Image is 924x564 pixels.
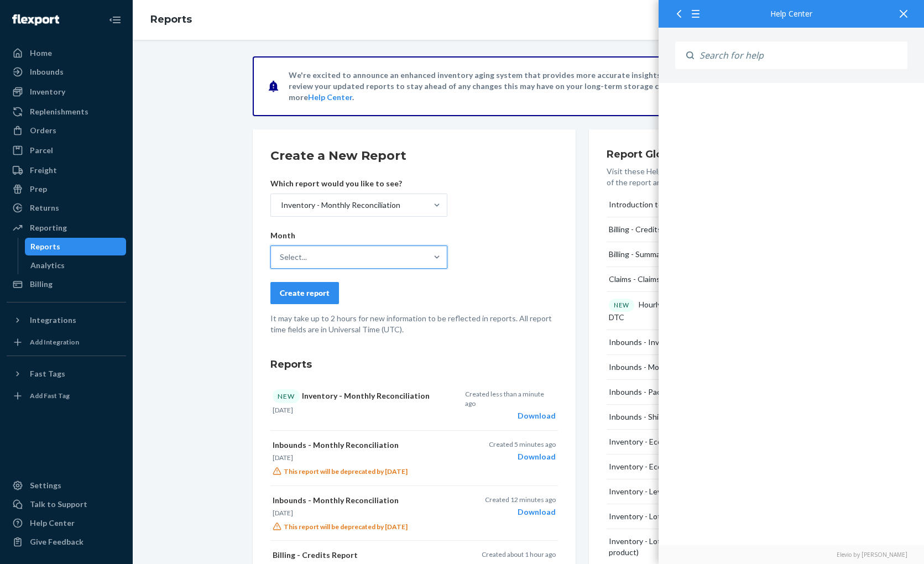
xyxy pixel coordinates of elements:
[7,333,126,351] a: Add Integration
[607,479,787,504] button: Inventory - Levels [DATE]
[273,509,293,517] time: [DATE]
[7,219,126,237] a: Reporting
[609,387,681,398] div: Inbounds - Packages
[7,495,126,513] a: Talk to Support
[30,86,65,97] div: Inventory
[273,495,460,506] p: Inbounds - Monthly Reconciliation
[609,249,693,260] div: Billing - Summary Report
[609,337,733,348] div: Inbounds - Inventory Reconciliation
[607,267,787,292] button: Claims - Claims Submitted
[270,147,558,165] h2: Create a New Report
[104,9,126,31] button: Close Navigation
[609,199,699,210] div: Introduction to Reporting
[30,202,59,213] div: Returns
[289,70,767,103] p: We're excited to announce an enhanced inventory aging system that provides more accurate insights...
[7,387,126,405] a: Add Fast Tag
[607,430,787,455] button: Inventory - Ecommerce Monthly Reconciliation
[270,230,447,241] p: Month
[7,199,126,217] a: Returns
[7,311,126,329] button: Integrations
[281,200,400,211] div: Inventory - Monthly Reconciliation
[609,536,774,558] div: Inventory - Lot tracking and FEFO (single product)
[7,44,126,62] a: Home
[270,282,339,304] button: Create report
[30,536,83,547] div: Give Feedback
[30,315,76,326] div: Integrations
[489,451,556,462] div: Download
[273,440,460,451] p: Inbounds - Monthly Reconciliation
[30,106,88,117] div: Replenishments
[7,180,126,198] a: Prep
[465,410,555,421] div: Download
[675,551,907,558] a: Elevio by [PERSON_NAME]
[607,192,787,217] button: Introduction to Reporting
[273,522,460,531] p: This report will be deprecated by [DATE]
[30,391,70,400] div: Add Fast Tag
[273,406,293,414] time: [DATE]
[30,222,67,233] div: Reporting
[30,125,56,136] div: Orders
[694,41,907,69] input: Search
[609,486,698,497] div: Inventory - Levels [DATE]
[482,550,556,559] p: Created about 1 hour ago
[607,504,787,529] button: Inventory - Lot tracking and FEFO (all products)
[273,453,293,462] time: [DATE]
[609,511,772,522] div: Inventory - Lot tracking and FEFO (all products)
[273,550,460,561] p: Billing - Credits Report
[7,161,126,179] a: Freight
[609,411,745,422] div: Inbounds - Shipping Plan Reconciliation
[30,368,65,379] div: Fast Tags
[465,389,555,408] p: Created less than a minute ago
[607,355,787,380] button: Inbounds - Monthly Reconciliation
[273,389,300,403] div: NEW
[7,83,126,101] a: Inventory
[607,330,787,355] button: Inbounds - Inventory Reconciliation
[30,480,61,491] div: Settings
[270,431,558,485] button: Inbounds - Monthly Reconciliation[DATE]This report will be deprecated by [DATE]Created 5 minutes ...
[30,145,53,156] div: Parcel
[609,461,760,472] div: Inventory - Ecommerce Transaction History
[273,389,459,403] p: Inventory - Monthly Reconciliation
[485,495,556,504] p: Created 12 minutes ago
[30,184,47,195] div: Prep
[280,252,307,263] div: Select...
[609,436,770,447] div: Inventory - Ecommerce Monthly Reconciliation
[30,260,65,271] div: Analytics
[609,362,727,373] div: Inbounds - Monthly Reconciliation
[7,275,126,293] a: Billing
[7,477,126,494] a: Settings
[607,217,787,242] button: Billing - Credits Report
[489,440,556,449] p: Created 5 minutes ago
[30,66,64,77] div: Inbounds
[30,337,79,347] div: Add Integration
[607,380,787,405] button: Inbounds - Packages
[7,514,126,532] a: Help Center
[7,142,126,159] a: Parcel
[7,533,126,551] button: Give Feedback
[25,238,127,255] a: Reports
[607,166,787,188] p: Visit these Help Center articles to get a description of the report and column details.
[270,357,558,372] h3: Reports
[280,288,330,299] div: Create report
[607,292,787,330] button: NEWHourly Inventory Levels Report - RS & DTC
[614,301,629,310] p: NEW
[270,178,447,189] p: Which report would you like to see?
[273,467,460,476] p: This report will be deprecated by [DATE]
[7,103,126,121] a: Replenishments
[30,499,87,510] div: Talk to Support
[609,274,698,285] div: Claims - Claims Submitted
[142,4,201,36] ol: breadcrumbs
[270,313,558,335] p: It may take up to 2 hours for new information to be reflected in reports. All report time fields ...
[30,165,57,176] div: Freight
[609,299,774,323] div: Hourly Inventory Levels Report - RS & DTC
[308,92,352,102] a: Help Center
[607,147,787,161] h3: Report Glossary
[607,455,787,479] button: Inventory - Ecommerce Transaction History
[609,224,687,235] div: Billing - Credits Report
[485,506,556,518] div: Download
[150,13,192,25] a: Reports
[270,380,558,431] button: NEWInventory - Monthly Reconciliation[DATE]Created less than a minute agoDownload
[607,242,787,267] button: Billing - Summary Report
[30,518,75,529] div: Help Center
[7,365,126,383] button: Fast Tags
